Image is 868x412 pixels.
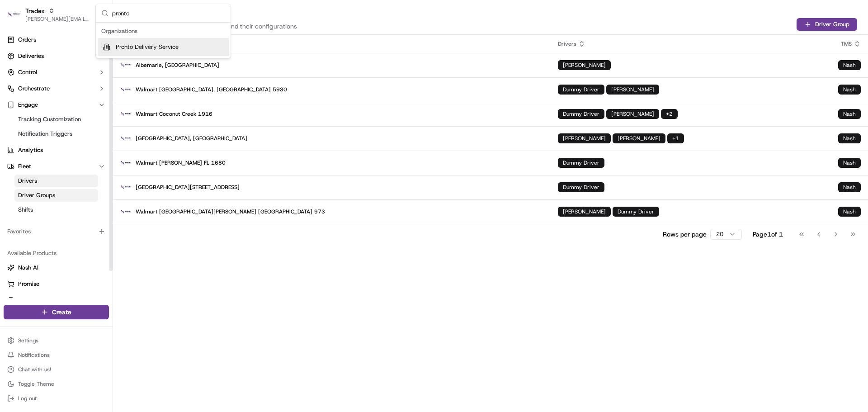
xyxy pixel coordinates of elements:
[18,101,38,109] span: Engage
[25,15,90,23] span: [PERSON_NAME][EMAIL_ADDRESS][DOMAIN_NAME]
[14,204,98,216] a: Shifts
[90,224,109,231] span: Pylon
[19,86,35,103] img: 8571987876998_91fb9ceb93ad5c398215_72.jpg
[7,280,105,288] a: Promise
[4,334,109,347] button: Settings
[667,133,684,143] div: + 1
[28,140,73,147] span: [PERSON_NAME]
[18,264,38,272] span: Nash AI
[618,208,654,215] span: Dummy Driver
[563,208,606,215] span: [PERSON_NAME]
[611,86,654,93] span: [PERSON_NAME]
[4,98,109,112] button: Engage
[838,40,861,47] div: TMS
[18,280,39,288] span: Promise
[5,199,73,215] a: 📗Knowledge Base
[120,205,133,218] img: 1679586894394
[7,296,105,304] a: Product Catalog
[75,165,78,172] span: •
[80,140,99,147] span: [DATE]
[563,62,606,69] span: [PERSON_NAME]
[838,207,861,217] div: Nash
[563,86,599,93] span: Dummy Driver
[96,23,231,58] div: Suggestions
[80,165,99,172] span: [DATE]
[9,9,27,27] img: Nash
[563,135,606,142] span: [PERSON_NAME]
[120,132,543,145] p: [GEOGRAPHIC_DATA], [GEOGRAPHIC_DATA]
[18,206,33,214] span: Shifts
[120,205,543,218] p: Walmart [GEOGRAPHIC_DATA][PERSON_NAME] [GEOGRAPHIC_DATA] 973
[14,175,98,187] a: Drivers
[98,24,229,38] div: Organizations
[4,363,109,376] button: Chat with us!
[9,118,61,125] div: Past conversations
[838,60,861,70] div: Nash
[112,4,225,22] input: Search...
[18,202,69,211] span: Knowledge Base
[18,115,81,123] span: Tracking Customization
[120,132,133,145] img: 1679586894394
[4,224,109,239] div: Favorites
[797,18,857,31] button: Driver Group
[18,146,43,154] span: Analytics
[18,162,31,170] span: Fleet
[85,202,145,211] span: API Documentation
[18,52,44,60] span: Deliveries
[120,181,133,194] img: 1679586894394
[24,58,163,68] input: Got a question? Start typing here...
[120,40,543,47] div: Name
[618,135,660,142] span: [PERSON_NAME]
[18,395,37,402] span: Log out
[753,230,783,239] div: Page 1 of 1
[4,65,109,80] button: Control
[120,59,543,71] p: Albemarle, [GEOGRAPHIC_DATA]
[838,182,861,192] div: Nash
[838,158,861,168] div: Nash
[14,128,98,140] a: Notification Triggers
[18,68,37,76] span: Control
[4,49,109,63] a: Deliveries
[116,43,179,51] span: Pronto Delivery Service
[838,109,861,119] div: Nash
[28,165,73,172] span: [PERSON_NAME]
[7,7,22,22] img: Tradex
[4,378,109,390] button: Toggle Theme
[4,81,109,96] button: Orchestrate
[563,110,599,118] span: Dummy Driver
[120,156,133,169] img: 1679586894394
[18,177,37,185] span: Drivers
[41,95,124,103] div: We're available if you need us!
[4,260,109,275] button: Nash AI
[18,191,55,199] span: Driver Groups
[120,108,543,120] p: Walmart Coconut Creek 1916
[4,349,109,361] button: Notifications
[18,351,50,359] span: Notifications
[838,133,861,143] div: Nash
[75,140,78,147] span: •
[4,293,109,308] button: Product Catalog
[120,181,543,194] p: [GEOGRAPHIC_DATA][STREET_ADDRESS]
[9,132,24,146] img: Jeff Sasse
[14,189,98,202] a: Driver Groups
[838,85,861,95] div: Nash
[41,86,148,95] div: Start new chat
[611,110,654,118] span: [PERSON_NAME]
[18,380,54,388] span: Toggle Theme
[9,156,24,170] img: Jeff Sasse
[4,305,109,319] button: Create
[9,36,165,51] p: Welcome 👋
[154,89,165,100] button: Start new chat
[18,85,50,93] span: Orchestrate
[120,83,543,96] p: Walmart [GEOGRAPHIC_DATA], [GEOGRAPHIC_DATA] 5930
[25,6,45,15] button: Tradex
[661,109,678,119] div: + 2
[563,159,599,166] span: Dummy Driver
[76,203,84,210] div: 💻
[120,156,543,169] p: Walmart [PERSON_NAME] FL 1680
[18,296,61,304] span: Product Catalog
[4,33,109,47] a: Orders
[563,184,599,191] span: Dummy Driver
[7,264,105,272] a: Nash AI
